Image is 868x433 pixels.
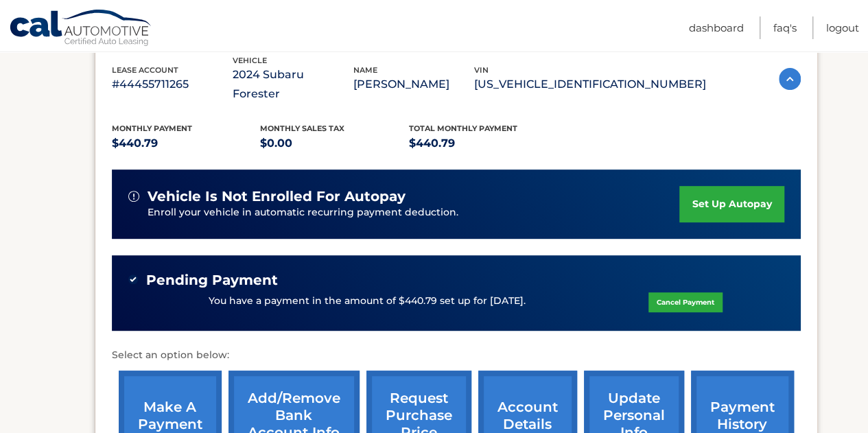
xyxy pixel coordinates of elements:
p: 2024 Subaru Forester [233,65,353,104]
span: Monthly sales Tax [260,124,344,133]
span: Monthly Payment [112,124,192,133]
p: Enroll your vehicle in automatic recurring payment deduction. [148,205,680,220]
span: vin [474,65,489,75]
span: lease account [112,65,178,75]
a: Cancel Payment [648,292,723,312]
span: vehicle [233,56,267,65]
img: alert-white.svg [128,191,139,202]
img: accordion-active.svg [779,68,801,90]
span: Pending Payment [146,272,278,289]
a: Dashboard [689,16,744,39]
a: Logout [826,16,859,39]
p: $440.79 [409,134,558,153]
p: You have a payment in the amount of $440.79 set up for [DATE]. [209,294,526,309]
img: check-green.svg [128,274,138,284]
p: $440.79 [112,134,261,153]
span: Total Monthly Payment [409,124,517,133]
span: vehicle is not enrolled for autopay [148,188,406,205]
a: set up autopay [679,186,784,222]
a: Cal Automotive [9,9,153,49]
p: Select an option below: [112,347,801,364]
p: $0.00 [260,134,409,153]
span: name [353,65,377,75]
p: [US_VEHICLE_IDENTIFICATION_NUMBER] [474,75,706,94]
a: FAQ's [773,16,797,39]
p: [PERSON_NAME] [353,75,474,94]
p: #44455711265 [112,75,233,94]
